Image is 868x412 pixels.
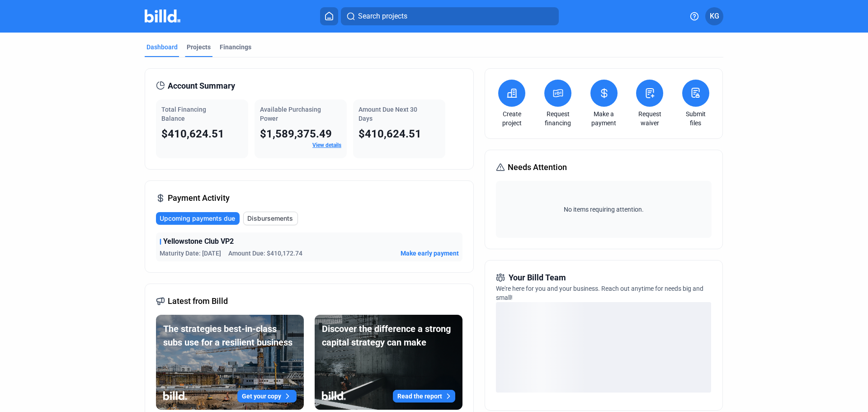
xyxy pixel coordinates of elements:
button: Upcoming payments due [156,212,240,225]
span: Payment Activity [168,192,230,204]
span: Search projects [358,11,407,22]
div: The strategies best-in-class subs use for a resilient business [163,322,297,349]
div: Discover the difference a strong capital strategy can make [322,322,455,349]
button: Make early payment [401,249,459,258]
span: Amount Due: $410,172.74 [228,249,302,258]
button: Search projects [341,7,559,25]
img: Billd Company Logo [145,9,180,23]
span: Total Financing Balance [161,106,206,122]
span: No items requiring attention. [500,205,708,214]
span: Yellowstone Club VP2 [163,236,234,247]
button: KG [705,7,723,25]
div: loading [496,302,711,393]
a: View details [312,142,341,148]
a: Create project [496,109,528,128]
span: $410,624.51 [161,128,224,140]
a: Submit files [680,109,712,128]
span: Upcoming payments due [160,214,235,223]
button: Get your copy [237,390,297,403]
span: $410,624.51 [359,128,421,140]
span: Available Purchasing Power [260,106,321,122]
span: Account Summary [168,80,235,92]
span: We're here for you and your business. Reach out anytime for needs big and small! [496,285,703,301]
span: Amount Due Next 30 Days [359,106,417,122]
span: KG [710,11,719,22]
button: Read the report [393,390,455,403]
a: Make a payment [588,109,620,128]
span: $1,589,375.49 [260,128,332,140]
span: Needs Attention [508,161,567,174]
span: Your Billd Team [509,271,566,284]
div: Financings [220,43,251,52]
a: Request financing [542,109,574,128]
span: Disbursements [247,214,293,223]
div: Dashboard [146,43,178,52]
a: Request waiver [634,109,665,128]
span: Maturity Date: [DATE] [160,249,221,258]
span: Latest from Billd [168,295,228,308]
button: Disbursements [243,212,298,225]
div: Projects [187,43,211,52]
